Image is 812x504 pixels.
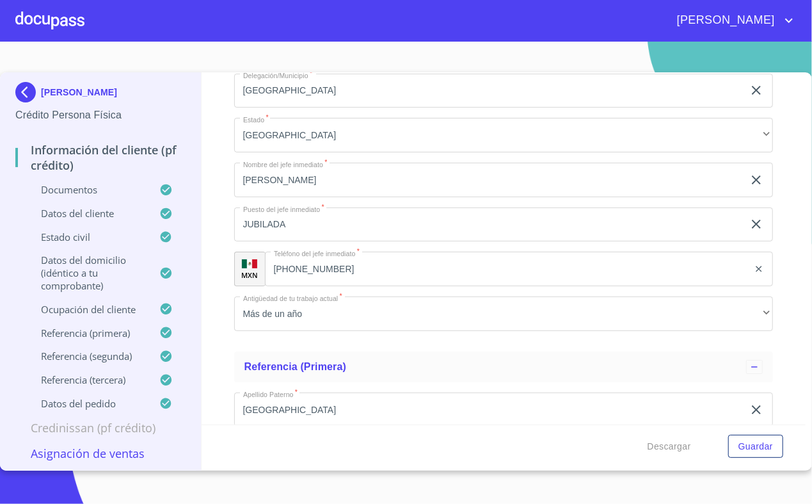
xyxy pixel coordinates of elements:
p: Datos del domicilio (idéntico a tu comprobante) [15,254,159,292]
button: clear input [749,402,764,418]
button: clear input [754,264,764,274]
p: Información del cliente (PF crédito) [15,142,186,173]
div: Más de un año [234,297,774,331]
p: Referencia (segunda) [15,350,159,362]
button: clear input [749,172,764,188]
img: Docupass spot blue [15,82,41,102]
button: Descargar [642,435,696,459]
p: Estado Civil [15,231,159,243]
div: [GEOGRAPHIC_DATA] [234,118,774,152]
p: Asignación de Ventas [15,446,186,461]
button: clear input [749,216,764,232]
div: Referencia (primera) [234,352,774,382]
p: Referencia (primera) [15,327,159,339]
p: Ocupación del Cliente [15,303,159,316]
span: Guardar [738,439,773,455]
p: Referencia (tercera) [15,373,159,386]
p: Datos del cliente [15,207,159,220]
img: R93DlvwvvjP9fbrDwZeCRYBHk45OWMq+AAOlFVsxT89f82nwPLnD58IP7+ANJEaWYhP0Tx8kkA0WlQMPQsAAgwAOmBj20AXj6... [242,259,257,268]
button: Guardar [728,435,783,459]
span: Referencia (primera) [244,361,347,372]
div: [PERSON_NAME] [15,82,186,108]
p: MXN [242,270,259,280]
p: [PERSON_NAME] [41,87,117,97]
span: Descargar [648,439,691,455]
p: Crédito Persona Física [15,108,186,123]
p: Documentos [15,183,159,196]
button: clear input [749,83,764,98]
p: Datos del pedido [15,397,159,410]
p: Credinissan (PF crédito) [15,420,186,435]
button: account of current user [667,10,797,31]
span: [PERSON_NAME] [667,10,781,31]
